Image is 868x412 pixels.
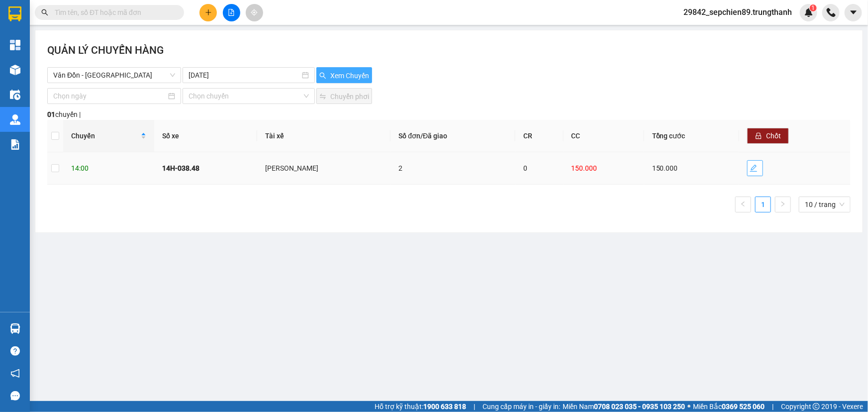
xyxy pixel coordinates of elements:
[10,139,20,150] img: solution-icon
[775,197,791,212] li: Trang Kế
[265,130,383,141] div: Tài xế
[251,9,258,16] span: aim
[845,4,862,21] button: caret-down
[53,68,175,83] span: Vân Đồn - Hà Nội
[398,130,507,141] div: Số đơn/Đã giao
[41,9,48,16] span: search
[10,346,20,356] span: question-circle
[10,323,20,334] img: warehouse-icon
[10,90,20,100] img: warehouse-icon
[687,405,690,409] span: ⚪️
[740,201,746,207] span: left
[849,8,858,17] span: caret-down
[652,130,731,141] div: Tổng cước
[805,197,845,212] span: 10 / trang
[804,8,813,17] img: icon-new-feature
[199,4,217,21] button: plus
[594,403,685,411] strong: 0708 023 035 - 0935 103 250
[8,6,21,21] img: logo-vxr
[735,197,751,212] li: Trang Trước
[10,114,20,125] img: warehouse-icon
[10,369,20,378] span: notification
[735,197,751,212] button: left
[813,403,820,410] span: copyright
[55,7,172,18] input: Tìm tên, số ĐT hoặc mã đơn
[747,160,763,176] button: edit
[398,164,402,172] span: 2
[523,130,556,141] div: CR
[772,401,773,412] span: |
[265,164,318,172] span: [PERSON_NAME]
[205,9,212,16] span: plus
[748,164,763,172] span: edit
[799,197,851,212] div: kích thước trang
[775,197,791,212] button: right
[316,67,372,83] button: searchXem Chuyến
[652,164,678,172] span: 150.000
[223,4,240,21] button: file-add
[693,401,765,412] span: Miền Bắc
[747,128,789,144] button: lockChốt
[10,391,20,401] span: message
[810,4,817,11] sup: 1
[10,40,20,50] img: dashboard-icon
[722,403,765,411] strong: 0369 525 060
[482,401,560,412] span: Cung cấp máy in - giấy in:
[246,4,263,21] button: aim
[71,130,139,141] div: Chuyến
[375,401,466,412] span: Hỗ trợ kỹ thuật:
[330,70,369,81] span: Xem Chuyến
[228,9,235,16] span: file-add
[474,401,475,412] span: |
[572,164,597,172] span: 150.000
[53,91,166,102] input: Chọn ngày
[162,130,249,141] div: Số xe
[47,110,81,118] span: chuyến |
[423,403,466,411] strong: 1900 633 818
[47,42,164,62] h2: QUẢN LÝ CHUYẾN HÀNG
[47,110,55,118] strong: 01
[316,88,372,104] button: swapChuyển phơi
[811,4,815,11] span: 1
[189,70,300,81] input: 11-08-2025
[572,130,636,141] div: CC
[563,401,685,412] span: Miền Nam
[827,8,836,17] img: phone-icon
[319,72,326,80] span: search
[10,65,20,75] img: warehouse-icon
[755,197,771,212] li: 1
[756,197,771,212] a: 1
[675,6,800,18] span: 29842_sepchien89.trungthanh
[780,201,786,207] span: right
[162,164,199,172] strong: 14H-038.48
[71,164,89,172] span: 14:00
[523,164,527,172] span: 0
